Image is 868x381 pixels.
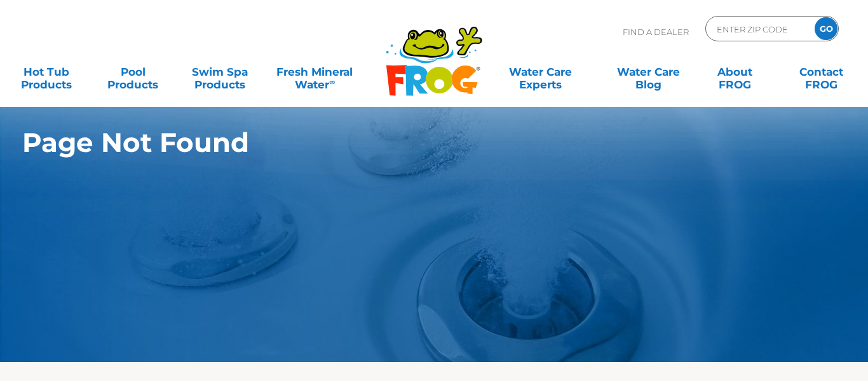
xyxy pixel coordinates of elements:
sup: ∞ [329,77,335,87]
a: Water CareBlog [614,59,682,85]
a: Hot TubProducts [13,59,80,85]
a: ContactFROG [788,59,855,85]
a: Swim SpaProducts [186,59,254,85]
h1: Page Not Found [22,127,778,158]
a: PoolProducts [99,59,166,85]
a: Fresh MineralWater∞ [273,59,357,85]
p: Find A Dealer [623,16,689,48]
a: AboutFROG [702,59,769,85]
input: Zip Code Form [715,20,801,38]
input: GO [815,17,837,40]
a: Water CareExperts [485,59,595,85]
